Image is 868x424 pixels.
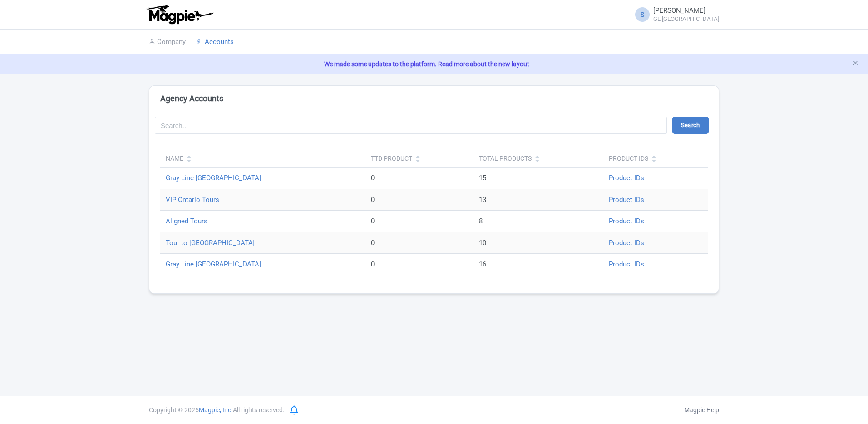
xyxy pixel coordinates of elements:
[683,406,719,414] a: Magpie Help
[166,260,264,268] a: Gray Line [GEOGRAPHIC_DATA]
[608,173,643,182] a: Product IDs
[362,189,472,211] td: 0
[166,154,183,163] div: Name
[472,211,602,232] td: 8
[166,238,256,247] a: Tour to [GEOGRAPHIC_DATA]
[608,238,643,247] a: Product IDs
[149,30,187,54] a: Company
[651,16,719,22] small: GL [GEOGRAPHIC_DATA]
[608,195,643,204] a: Product IDs
[472,232,602,254] td: 10
[632,7,647,22] span: S
[143,405,293,415] div: Copyright © 2025 All rights reserved.
[478,154,534,163] div: Total Products
[472,254,602,275] td: 16
[201,406,234,414] span: Magpie, Inc.
[5,59,863,69] a: We made some updates to the platform. Read more about the new layout
[367,154,413,163] div: TTD Product
[166,217,206,225] a: Aligned Tours
[608,260,643,268] a: Product IDs
[166,195,217,204] a: VIP Ontario Tours
[155,117,667,134] input: Search...
[197,30,234,54] a: Accounts
[608,217,643,225] a: Product IDs
[608,154,651,163] div: Product IDs
[144,5,215,25] img: logo-ab69f6fb50320c5b225c76a69d11143b.png
[362,211,472,232] td: 0
[651,6,705,15] span: [PERSON_NAME]
[472,189,602,211] td: 13
[362,232,472,254] td: 0
[852,59,859,69] button: Close announcement
[160,94,227,103] h4: Agency Accounts
[672,117,710,134] button: Search
[627,7,719,22] a: S [PERSON_NAME] GL [GEOGRAPHIC_DATA]
[362,168,472,189] td: 0
[362,254,472,275] td: 0
[472,168,602,189] td: 15
[166,173,264,182] a: Gray Line [GEOGRAPHIC_DATA]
